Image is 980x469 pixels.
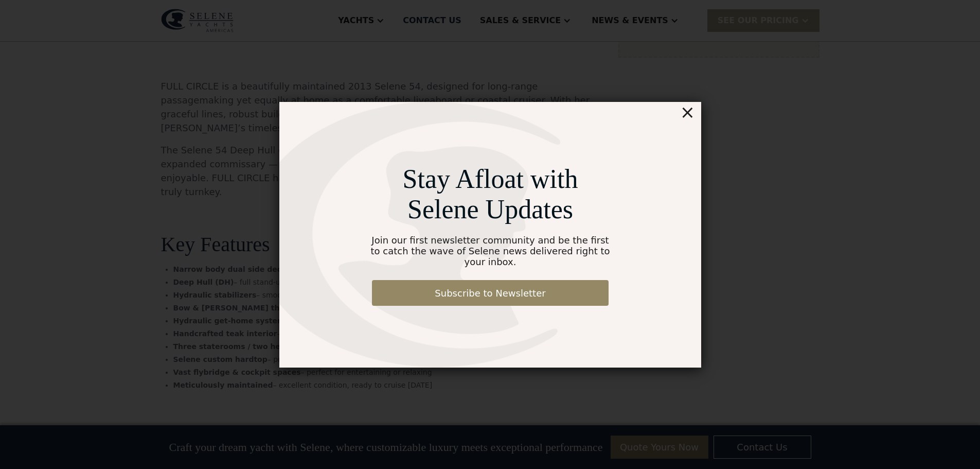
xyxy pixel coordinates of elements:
[3,229,117,247] strong: I want to subscribe to your Newsletter.
[365,164,615,224] div: Stay Afloat with Selene Updates
[3,229,9,236] input: I want to subscribe to your Newsletter.Unsubscribe any time by clicking the link at the bottom of...
[680,102,694,123] div: ×
[3,229,166,256] span: Unsubscribe any time by clicking the link at the bottom of any message
[365,235,615,267] div: Join our first newsletter community and be the first to catch the wave of Selene news delivered r...
[372,280,609,306] a: Subscribe to Newsletter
